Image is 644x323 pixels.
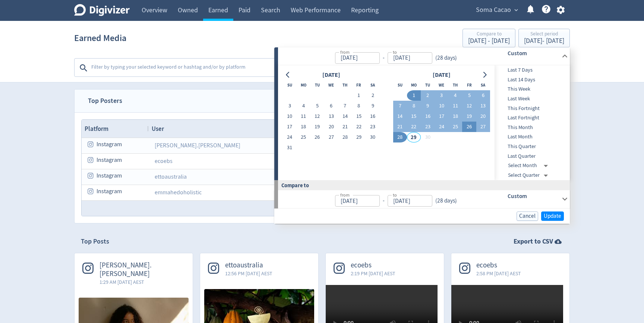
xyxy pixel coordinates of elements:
[310,111,324,122] button: 12
[495,132,568,142] div: Last Month
[297,122,310,132] button: 18
[366,80,380,90] th: Saturday
[430,70,453,80] div: [DATE]
[155,157,173,165] a: ecoebs
[81,237,109,246] h2: Top Posts
[495,152,568,160] span: Last Quarter
[100,261,185,278] span: [PERSON_NAME].[PERSON_NAME]
[366,90,380,101] button: 2
[393,122,407,132] button: 21
[338,122,352,132] button: 21
[508,170,551,180] div: Select Quarter
[519,213,536,219] span: Cancel
[278,190,570,208] div: from-to(28 days)Custom
[407,101,421,111] button: 8
[352,80,366,90] th: Friday
[468,38,510,44] div: [DATE] - [DATE]
[462,101,476,111] button: 12
[366,122,380,132] button: 23
[473,4,520,16] button: Soma Cacao
[351,270,395,277] span: 2:19 PM [DATE] AEST
[97,153,122,167] span: Instagram
[393,101,407,111] button: 7
[274,180,570,190] div: Compare to
[155,189,202,196] a: emmahedoholistic
[340,49,350,55] label: from
[462,80,476,90] th: Friday
[74,26,126,50] h1: Earned Media
[310,80,324,90] th: Tuesday
[407,132,421,142] button: 29
[283,122,297,132] button: 17
[462,90,476,101] button: 5
[393,49,397,55] label: to
[297,101,310,111] button: 4
[448,111,462,122] button: 18
[407,90,421,101] button: 1
[393,192,397,198] label: to
[495,114,568,122] span: Last Fortnight
[476,270,521,277] span: 2:58 PM [DATE] AEST
[380,197,388,205] div: -
[495,151,568,161] div: Last Quarter
[495,142,568,151] div: This Quarter
[514,237,553,246] strong: Export to CSV
[97,169,122,183] span: Instagram
[421,132,435,142] button: 30
[495,133,568,141] span: Last Month
[88,188,94,195] svg: instagram
[338,80,352,90] th: Thursday
[421,90,435,101] button: 2
[518,29,570,47] button: Select period[DATE]- [DATE]
[448,101,462,111] button: 11
[283,111,297,122] button: 10
[100,278,185,286] span: 1:29 AM [DATE] AEST
[324,122,338,132] button: 20
[448,90,462,101] button: 4
[435,90,448,101] button: 3
[495,65,568,180] nav: presets
[352,90,366,101] button: 1
[421,80,435,90] th: Tuesday
[283,132,297,142] button: 24
[352,111,366,122] button: 15
[393,111,407,122] button: 14
[524,31,564,38] div: Select period
[495,123,568,132] div: This Month
[393,80,407,90] th: Sunday
[432,197,457,205] div: ( 28 days )
[435,101,448,111] button: 10
[541,211,564,221] button: Update
[495,94,568,104] div: Last Week
[468,31,510,38] div: Compare to
[338,132,352,142] button: 28
[324,132,338,142] button: 27
[435,80,448,90] th: Wednesday
[283,70,294,80] button: Go to previous month
[421,101,435,111] button: 9
[495,104,568,113] div: This Fortnight
[283,142,297,153] button: 31
[462,111,476,122] button: 19
[508,192,559,201] h6: Custom
[297,111,310,122] button: 11
[544,213,561,219] span: Update
[495,76,568,84] span: Last 14 Days
[462,122,476,132] button: 26
[352,132,366,142] button: 29
[435,122,448,132] button: 24
[479,70,490,80] button: Go to next month
[352,101,366,111] button: 8
[88,157,94,163] svg: instagram
[407,122,421,132] button: 22
[88,141,94,148] svg: instagram
[495,123,568,132] span: This Month
[495,113,568,123] div: Last Fortnight
[495,95,568,103] span: Last Week
[351,261,395,270] span: ecoebs
[380,54,388,62] div: -
[476,261,521,270] span: ecoebs
[310,132,324,142] button: 26
[283,80,297,90] th: Sunday
[495,142,568,151] span: This Quarter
